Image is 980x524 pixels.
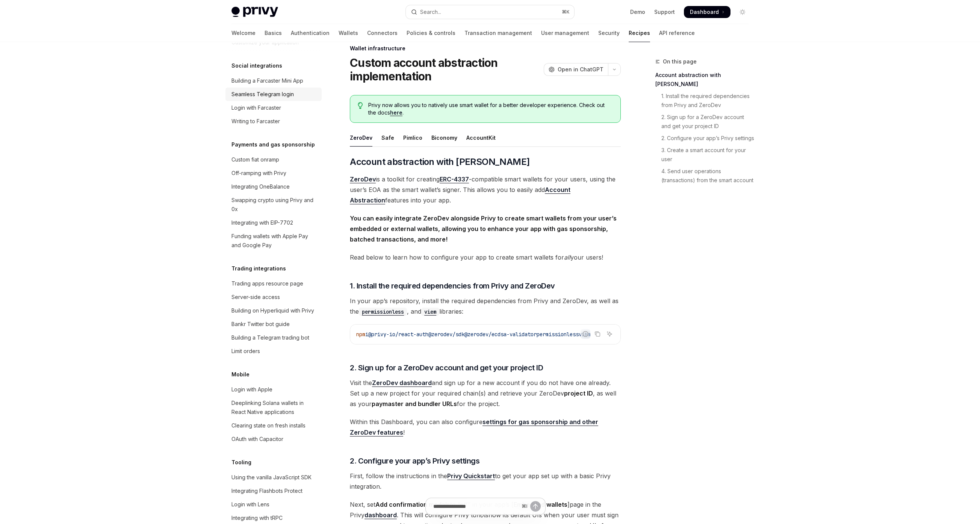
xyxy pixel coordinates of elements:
button: Copy the contents from the code block [593,329,602,339]
a: Privy Quickstart [447,472,495,480]
div: Login with Farcaster [231,103,281,112]
a: Seamless Telegram login [225,88,322,101]
a: User management [541,24,589,42]
strong: ZeroDev dashboard [372,379,432,387]
span: First, follow the instructions in the to get your app set up with a basic Privy integration. [350,471,621,492]
a: OAuth with Capacitor [225,432,322,446]
a: ERC-4337 [440,175,469,183]
h5: Tooling [231,458,251,467]
span: viem [579,331,591,338]
div: Bankr Twitter bot guide [231,320,290,329]
span: In your app’s repository, install the required dependencies from Privy and ZeroDev, as well as th... [350,296,621,317]
strong: You can easily integrate ZeroDev alongside Privy to create smart wallets from your user’s embedde... [350,214,617,243]
a: Integrating Flashbots Protect [225,484,322,498]
a: Connectors [367,24,398,42]
span: @zerodev/ecdsa-validator [464,331,537,338]
div: Integrating OneBalance [231,182,290,191]
a: Login with Farcaster [225,101,322,115]
span: permissionless [537,331,579,338]
div: OAuth with Capacitor [231,435,283,444]
a: Basics [265,24,282,42]
strong: paymaster and bundler URLs [372,400,457,408]
span: On this page [663,57,697,66]
div: Swapping crypto using Privy and 0x [231,196,317,214]
a: Recipes [629,24,650,42]
span: Dashboard [690,8,719,16]
a: Trading apps resource page [225,277,322,290]
a: Wallets [339,24,358,42]
a: Login with Lens [225,498,322,511]
svg: Tip [358,102,363,109]
div: Integrating Flashbots Protect [231,486,302,495]
a: permissionless [359,308,407,315]
a: Login with Apple [225,383,322,396]
a: 4. Send user operations (transactions) from the smart account [655,165,755,186]
h5: Mobile [231,370,250,379]
div: Biconomy [431,129,457,146]
div: Login with Lens [231,500,269,509]
a: 2. Sign up for a ZeroDev account and get your project ID [655,111,755,132]
a: Account abstraction with [PERSON_NAME] [655,69,755,90]
div: Off-ramping with Privy [231,169,286,178]
span: @zerodev/sdk [428,331,464,338]
div: Integrating with EIP-7702 [231,218,293,227]
a: API reference [659,24,695,42]
button: Report incorrect code [581,329,590,339]
button: Ask AI [605,329,614,339]
button: Open search [406,5,574,19]
h5: Trading integrations [231,264,286,273]
a: Custom fiat onramp [225,153,322,166]
a: Using the vanilla JavaScript SDK [225,471,322,484]
span: 2. Configure your app’s Privy settings [350,456,479,466]
div: Safe [381,129,394,146]
a: Writing to Farcaster [225,115,322,128]
a: 3. Create a smart account for your user [655,144,755,165]
input: Ask a question... [433,498,519,515]
span: is a toolkit for creating -compatible smart wallets for your users, using the user’s EOA as the s... [350,174,621,205]
div: Login with Apple [231,385,272,394]
div: Server-side access [231,293,280,302]
div: Building on Hyperliquid with Privy [231,306,314,315]
div: Trading apps resource page [231,279,303,288]
a: here [390,109,402,116]
span: ⌘ K [562,9,570,15]
code: permissionless [359,308,407,316]
a: Integrating with EIP-7702 [225,216,322,230]
a: Deeplinking Solana wallets in React Native applications [225,396,322,419]
a: Building a Telegram trading bot [225,331,322,344]
div: Custom fiat onramp [231,155,279,164]
span: Within this Dashboard, you can also configure ! [350,417,621,438]
div: ZeroDev [350,129,372,146]
a: Funding wallets with Apple Pay and Google Pay [225,230,322,252]
span: 2. Sign up for a ZeroDev account and get your project ID [350,362,543,373]
a: Server-side access [225,290,322,304]
span: Account abstraction with [PERSON_NAME] [350,156,529,168]
button: Toggle dark mode [737,6,749,18]
div: Limit orders [231,347,260,356]
strong: project ID [564,390,593,397]
a: Security [598,24,620,42]
img: light logo [231,7,278,17]
a: Dashboard [684,6,730,18]
strong: Privy Quickstart [447,472,495,480]
a: Clearing state on fresh installs [225,419,322,432]
span: i [365,331,368,338]
span: 1. Install the required dependencies from Privy and ZeroDev [350,281,555,291]
div: Building a Farcaster Mini App [231,76,303,85]
a: Welcome [231,24,256,42]
a: Bankr Twitter bot guide [225,317,322,331]
button: Open in ChatGPT [544,63,608,76]
code: viem [421,308,439,316]
a: Policies & controls [407,24,455,42]
a: Integrating OneBalance [225,180,322,193]
div: Deeplinking Solana wallets in React Native applications [231,399,317,417]
span: Open in ChatGPT [558,66,603,73]
a: Building on Hyperliquid with Privy [225,304,322,317]
div: Wallet infrastructure [350,45,621,52]
span: Visit the and sign up for a new account if you do not have one already. Set up a new project for ... [350,378,621,409]
a: Off-ramping with Privy [225,166,322,180]
a: ZeroDev [350,175,376,183]
div: Integrating with tRPC [231,513,283,522]
h5: Social integrations [231,61,282,70]
div: Building a Telegram trading bot [231,333,309,342]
